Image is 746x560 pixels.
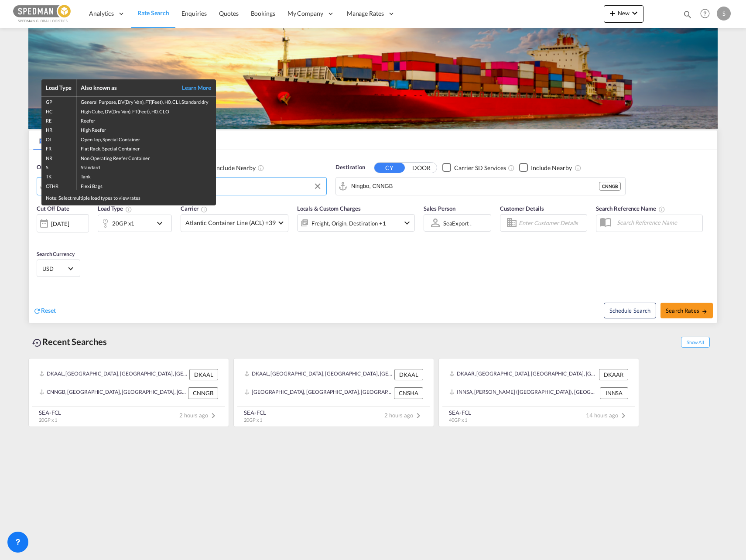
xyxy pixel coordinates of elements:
[76,143,216,152] td: Flat Rack, Special Container
[41,106,76,115] td: HC
[41,79,76,96] th: Load Type
[172,84,212,92] a: Learn More
[76,181,216,190] td: Flexi Bags
[41,124,76,133] td: HR
[76,115,216,124] td: Reefer
[41,143,76,152] td: FR
[41,181,76,190] td: OTHR
[76,124,216,133] td: High Reefer
[41,162,76,171] td: S
[76,106,216,115] td: High Cube, DV(Dry Van), FT(Feet), H0, CLO
[76,153,216,162] td: Non Operating Reefer Container
[81,84,172,92] div: Also known as
[41,96,76,106] td: GP
[76,96,216,106] td: General Purpose, DV(Dry Van), FT(Feet), H0, CLI, Standard dry
[41,153,76,162] td: NR
[41,115,76,124] td: RE
[76,171,216,180] td: Tank
[76,134,216,143] td: Open Top, Special Container
[41,171,76,180] td: TK
[41,190,216,205] div: Note: Select multiple load types to view rates
[41,134,76,143] td: OT
[76,162,216,171] td: Standard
